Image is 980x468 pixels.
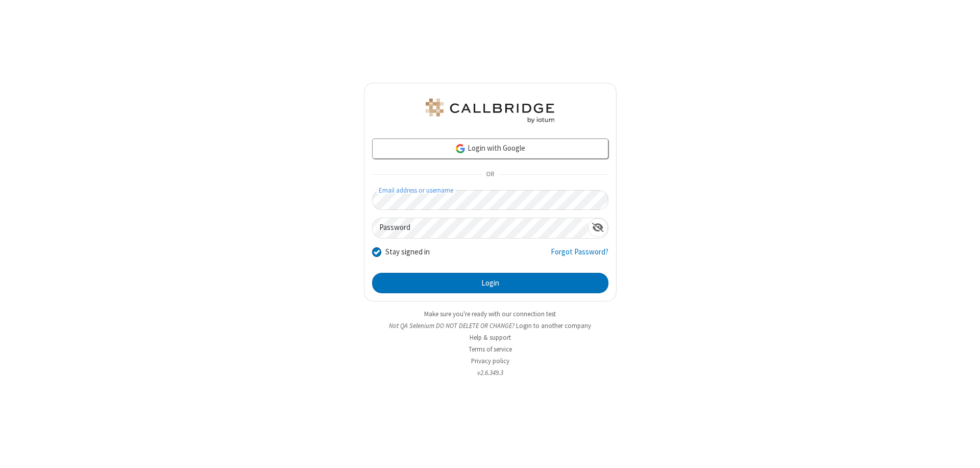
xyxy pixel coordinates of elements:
button: Login [372,273,608,293]
input: Email address or username [372,190,608,210]
label: Stay signed in [385,246,430,258]
div: Show password [588,218,608,237]
span: OR [482,168,498,182]
li: v2.6.349.3 [364,368,617,378]
button: Login to another company [516,321,591,331]
a: Privacy policy [471,357,509,365]
li: Not QA Selenium DO NOT DELETE OR CHANGE? [364,321,617,331]
a: Make sure you're ready with our connection test [424,310,556,318]
img: QA Selenium DO NOT DELETE OR CHANGE [424,99,556,123]
a: Login with Google [372,138,608,159]
input: Password [373,218,588,238]
a: Help & support [470,333,511,342]
img: google-icon.png [455,143,466,154]
a: Terms of service [469,345,512,354]
a: Forgot Password? [551,246,608,266]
